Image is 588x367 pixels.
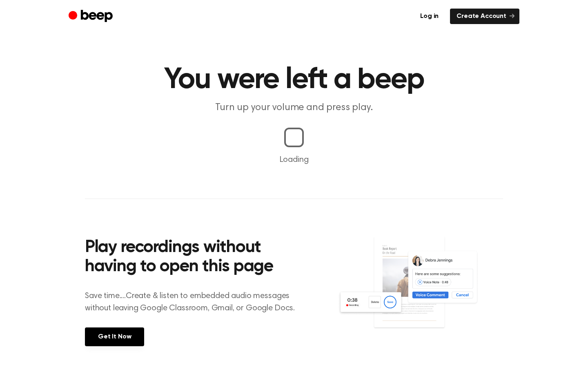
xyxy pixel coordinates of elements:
p: Loading [10,154,578,166]
a: Create Account [450,9,519,24]
a: Beep [69,9,115,24]
a: Log in [414,9,445,24]
h1: You were left a beep [85,65,503,95]
img: Voice Comments on Docs and Recording Widget [338,236,503,345]
h2: Play recordings without having to open this page [85,238,305,277]
p: Save time....Create & listen to embedded audio messages without leaving Google Classroom, Gmail, ... [85,290,305,314]
a: Get It Now [85,327,144,346]
p: Turn up your volume and press play. [137,101,451,115]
